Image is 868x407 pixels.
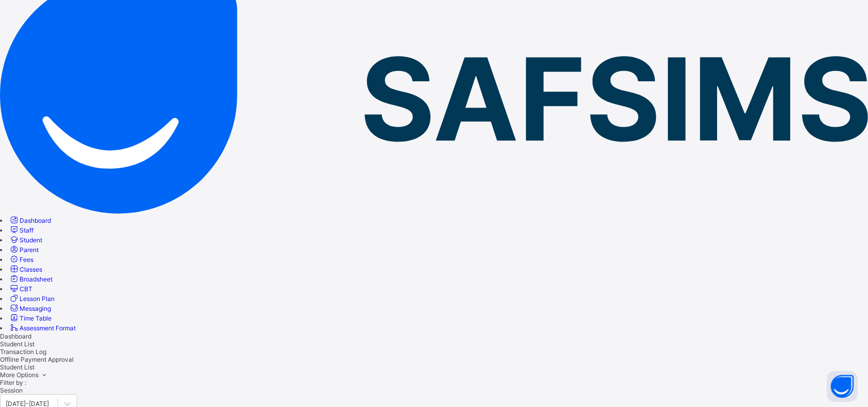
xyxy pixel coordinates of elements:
[9,275,53,283] a: Broadsheet
[20,285,32,293] span: CBT
[20,246,39,254] span: Parent
[20,295,55,303] span: Lesson Plan
[9,314,51,322] a: Time Table
[20,275,53,283] span: Broadsheet
[20,324,76,332] span: Assessment Format
[9,256,33,263] a: Fees
[9,295,55,303] a: Lesson Plan
[9,305,51,312] a: Messaging
[20,236,42,244] span: Student
[20,256,33,263] span: Fees
[20,226,33,234] span: Staff
[20,266,42,273] span: Classes
[20,305,51,312] span: Messaging
[9,246,39,254] a: Parent
[9,324,76,332] a: Assessment Format
[9,266,42,273] a: Classes
[9,217,51,224] a: Dashboard
[20,217,51,224] span: Dashboard
[20,314,51,322] span: Time Table
[9,226,33,234] a: Staff
[9,236,42,244] a: Student
[827,371,858,402] button: Open asap
[9,285,32,293] a: CBT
